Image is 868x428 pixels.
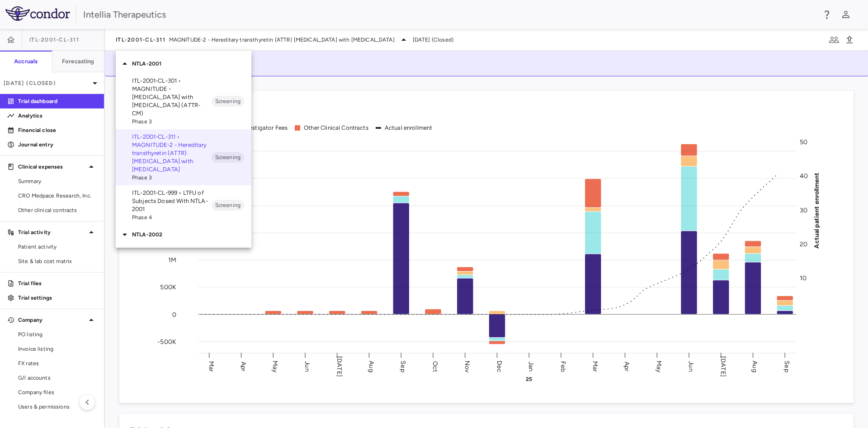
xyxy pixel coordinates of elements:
[212,153,244,161] span: Screening
[116,225,251,244] div: NTLA-2002
[132,133,212,174] p: ITL-2001-CL-311 • MAGNITUDE-2 - Hereditary transthyretin (ATTR) [MEDICAL_DATA] with [MEDICAL_DATA]
[116,73,251,129] div: ITL-2001-CL-301 • MAGNITUDE - [MEDICAL_DATA] with [MEDICAL_DATA] (ATTR-CM)Phase 3Screening
[116,129,251,185] div: ITL-2001-CL-311 • MAGNITUDE-2 - Hereditary transthyretin (ATTR) [MEDICAL_DATA] with [MEDICAL_DATA...
[116,54,251,73] div: NTLA-2001
[132,213,212,221] span: Phase 4
[132,189,212,213] p: ITL-2001-CL-999 • LTFU of Subjects Dosed With NTLA-2001
[132,77,212,118] p: ITL-2001-CL-301 • MAGNITUDE - [MEDICAL_DATA] with [MEDICAL_DATA] (ATTR-CM)
[132,60,251,68] p: NTLA-2001
[116,185,251,225] div: ITL-2001-CL-999 • LTFU of Subjects Dosed With NTLA-2001Phase 4Screening
[132,230,251,239] p: NTLA-2002
[132,174,212,182] span: Phase 3
[212,201,244,209] span: Screening
[212,97,244,105] span: Screening
[132,118,212,126] span: Phase 3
